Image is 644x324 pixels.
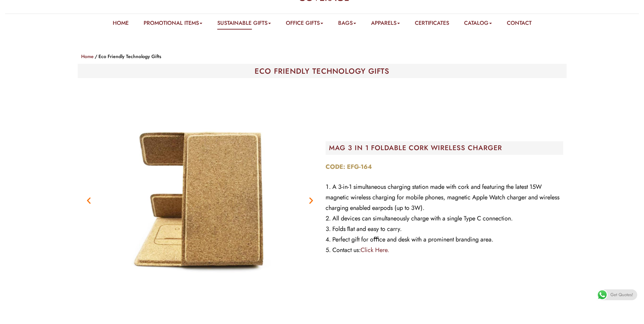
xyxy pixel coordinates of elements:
h2: MAG 3 IN 1 FOLDABLE CORK WIRELESS CHARGER [329,145,563,151]
a: Bags [338,19,356,30]
li: Contact us: [326,245,563,255]
div: 3 / 5 [81,82,319,319]
li: A 3-in-1 simultaneous charging station made with cork and featuring the latest 15W magnetic wirel... [326,182,563,213]
a: Contact [507,19,532,30]
a: Catalog [464,19,492,30]
h1: ECO FRIENDLY TECHNOLOGY GIFTS [81,67,563,75]
strong: CODE: EFG-164 [326,162,372,171]
li: All devices can simultaneously charge with a single Type C connection. [326,213,563,224]
div: Image Carousel [81,82,319,319]
a: Home [113,19,129,30]
img: efg-82-3 [81,82,319,319]
li: Folds ﬂat and easy to carry. [326,224,563,234]
div: Next slide [307,196,315,204]
a: Home [81,53,94,60]
a: Certificates [415,19,449,30]
a: Office Gifts [286,19,323,30]
li: Eco Friendly Technology Gifts [94,52,161,60]
li: Perfect gift for oﬃce and desk with a prominent branding area. [326,234,563,245]
a: Apparels [371,19,400,30]
a: Promotional Items [144,19,202,30]
span: Get Quotes! [610,289,633,300]
div: Previous slide [85,196,93,204]
a: Sustainable Gifts [217,19,271,30]
a: Click Here. [361,246,389,254]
